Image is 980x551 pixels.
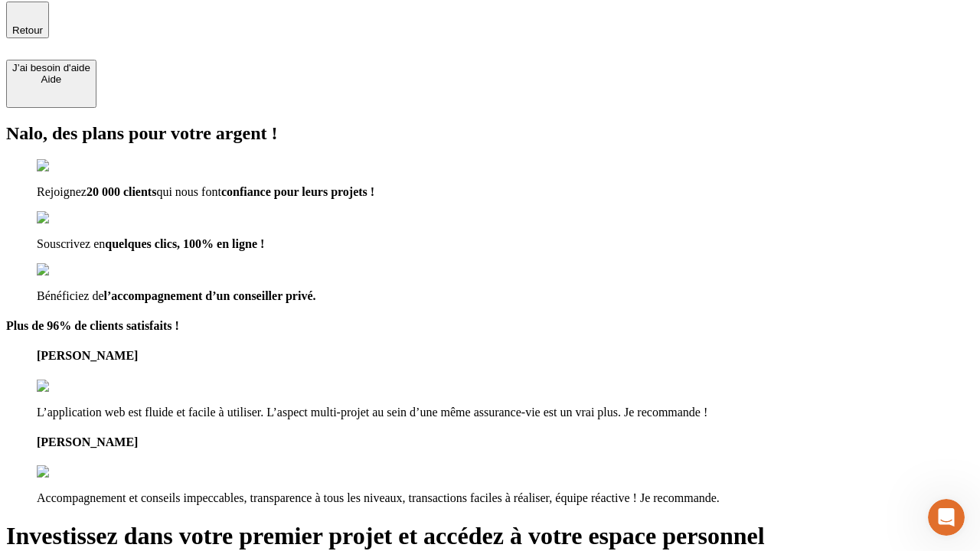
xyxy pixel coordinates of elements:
[105,237,264,250] span: quelques clics, 100% en ligne !
[37,237,105,250] span: Souscrivez en
[37,491,974,505] p: Accompagnement et conseils impeccables, transparence à tous les niveaux, transactions faciles à r...
[6,2,49,38] button: Retour
[104,289,316,302] span: l’accompagnement d’un conseiller privé.
[6,123,974,144] h2: Nalo, des plans pour votre argent !
[928,499,965,536] iframe: Intercom live chat
[12,24,43,36] span: Retour
[221,185,374,198] span: confiance pour leurs projets !
[37,406,974,419] p: L’application web est fluide et facile à utiliser. L’aspect multi-projet au sein d’une même assur...
[156,185,220,198] span: qui nous font
[37,465,113,479] img: reviews stars
[37,185,87,198] span: Rejoignez
[37,159,103,173] img: checkmark
[6,522,974,550] h1: Investissez dans votre premier projet et accédez à votre espace personnel
[87,185,157,198] span: 20 000 clients
[37,289,104,302] span: Bénéficiez de
[6,60,96,108] button: J’ai besoin d'aideAide
[37,211,103,225] img: checkmark
[37,349,974,363] h4: [PERSON_NAME]
[37,380,113,393] img: reviews stars
[37,263,103,277] img: checkmark
[6,319,974,333] h4: Plus de 96% de clients satisfaits !
[12,62,90,73] div: J’ai besoin d'aide
[37,435,974,449] h4: [PERSON_NAME]
[12,73,90,85] div: Aide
